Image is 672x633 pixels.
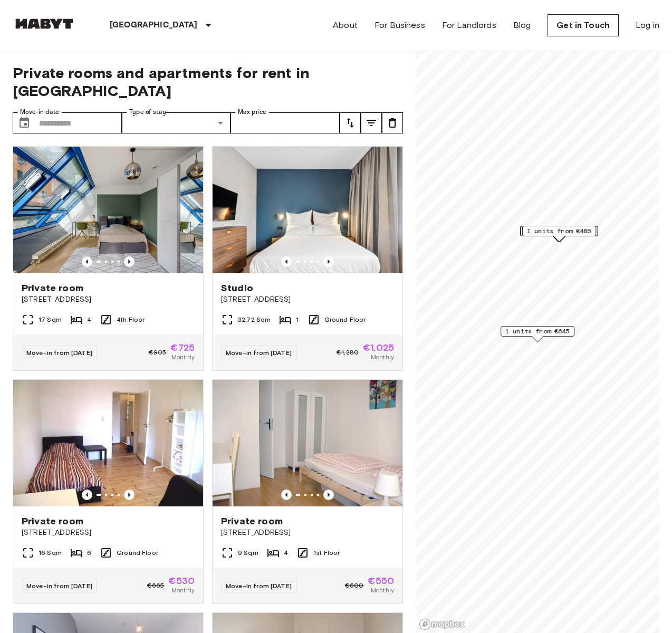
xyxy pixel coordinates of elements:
[221,282,253,294] span: Studio
[368,576,394,586] span: €550
[284,548,288,558] span: 4
[521,226,598,242] div: Map marker
[527,226,591,236] span: 1 units from €485
[212,379,403,604] a: Marketing picture of unit DE-01-093-04MPrevious imagePrevious imagePrivate room[STREET_ADDRESS]9 ...
[149,348,167,357] span: €905
[117,548,158,558] span: Ground Floor
[281,490,292,500] button: Previous image
[87,315,91,324] span: 4
[117,315,145,324] span: 4th Floor
[13,18,76,29] img: Habyt
[226,349,292,357] span: Move-in from [DATE]
[22,515,83,527] span: Private room
[501,326,574,342] div: Map marker
[39,315,62,324] span: 17 Sqm
[324,315,366,324] span: Ground Floor
[82,490,92,500] button: Previous image
[238,108,266,117] label: Max price
[82,256,92,267] button: Previous image
[124,490,135,500] button: Previous image
[13,146,204,371] a: Marketing picture of unit DE-01-010-002-01HFPrevious imagePrevious imagePrivate room[STREET_ADDRE...
[636,19,659,32] a: Log in
[442,19,496,32] a: For Landlords
[213,380,402,506] img: Marketing picture of unit DE-01-093-04M
[221,294,394,305] span: [STREET_ADDRESS]
[129,108,166,117] label: Type of stay
[110,19,198,32] p: [GEOGRAPHIC_DATA]
[87,548,91,558] span: 6
[26,349,92,357] span: Move-in from [DATE]
[171,352,195,362] span: Monthly
[323,256,334,267] button: Previous image
[22,527,195,538] span: [STREET_ADDRESS]
[168,576,195,586] span: €530
[238,315,271,324] span: 32.72 Sqm
[548,14,619,36] a: Get in Touch
[170,343,195,352] span: €725
[419,618,465,630] a: Mapbox logo
[20,108,59,117] label: Move-in date
[505,327,570,336] span: 1 units from €645
[22,294,195,305] span: [STREET_ADDRESS]
[382,112,403,133] button: tune
[26,582,92,590] span: Move-in from [DATE]
[513,19,531,32] a: Blog
[221,515,283,527] span: Private room
[340,112,361,133] button: tune
[345,581,364,590] span: €600
[238,548,258,558] span: 9 Sqm
[13,147,203,273] img: Marketing picture of unit DE-01-010-002-01HF
[147,581,165,590] span: €665
[522,226,596,242] div: Map marker
[13,380,203,506] img: Marketing picture of unit DE-01-029-04M
[371,586,394,595] span: Monthly
[124,256,135,267] button: Previous image
[171,586,195,595] span: Monthly
[39,548,62,558] span: 16 Sqm
[333,19,358,32] a: About
[226,582,292,590] span: Move-in from [DATE]
[14,112,35,133] button: Choose date
[281,256,292,267] button: Previous image
[313,548,340,558] span: 1st Floor
[212,146,403,371] a: Marketing picture of unit DE-01-481-006-01Previous imagePrevious imageStudio[STREET_ADDRESS]32.72...
[361,112,382,133] button: tune
[296,315,299,324] span: 1
[213,147,402,273] img: Marketing picture of unit DE-01-481-006-01
[13,379,204,604] a: Marketing picture of unit DE-01-029-04MPrevious imagePrevious imagePrivate room[STREET_ADDRESS]16...
[323,490,334,500] button: Previous image
[337,348,359,357] span: €1,280
[375,19,425,32] a: For Business
[13,64,403,100] span: Private rooms and apartments for rent in [GEOGRAPHIC_DATA]
[363,343,394,352] span: €1,025
[221,527,394,538] span: [STREET_ADDRESS]
[22,282,83,294] span: Private room
[371,352,394,362] span: Monthly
